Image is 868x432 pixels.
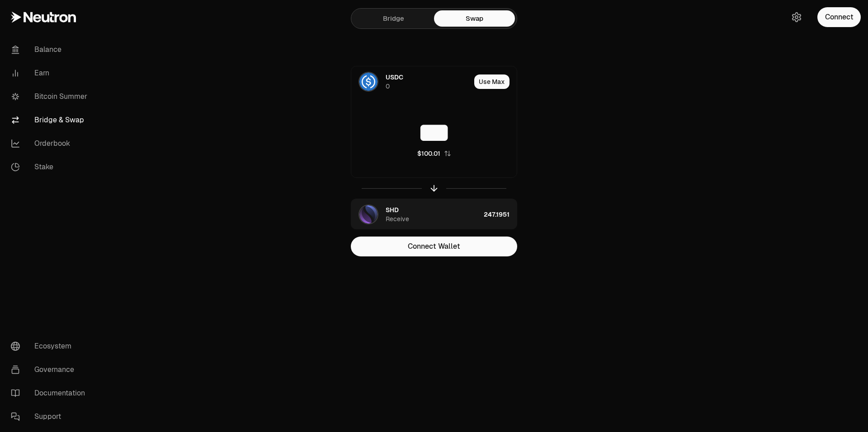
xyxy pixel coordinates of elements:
[4,132,98,155] a: Orderbook
[353,10,434,27] a: Bridge
[4,38,98,61] a: Balance
[351,237,517,256] button: Connect Wallet
[417,149,440,158] div: $100.01
[4,334,98,358] a: Ecosystem
[4,405,98,428] a: Support
[386,73,403,82] span: USDC
[351,66,471,97] div: USDC LogoUSDC0
[386,214,409,223] div: Receive
[417,149,451,158] button: $100.01
[484,199,517,230] div: 247.1951
[4,381,98,405] a: Documentation
[4,85,98,108] a: Bitcoin Summer
[386,82,390,91] div: 0
[4,108,98,132] a: Bridge & Swap
[434,10,515,27] a: Swap
[359,205,377,223] img: SHD Logo
[351,199,517,230] button: SHD LogoSHDReceive247.1951
[817,7,861,27] button: Connect
[474,74,509,89] button: Use Max
[351,199,480,230] div: SHD LogoSHDReceive
[4,61,98,85] a: Earn
[4,155,98,179] a: Stake
[359,73,377,91] img: USDC Logo
[4,358,98,381] a: Governance
[386,205,399,214] span: SHD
